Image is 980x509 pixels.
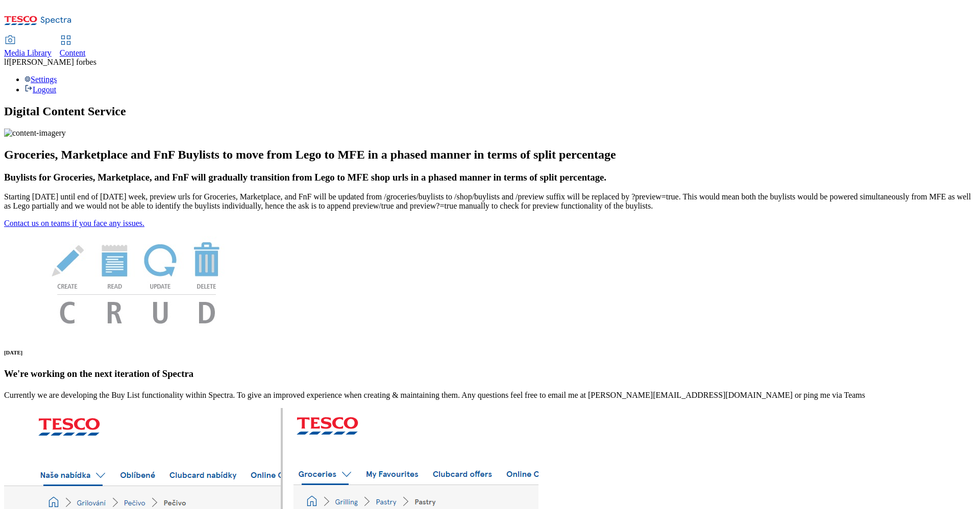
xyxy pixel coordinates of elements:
[60,36,86,58] a: Content
[24,85,56,94] a: Logout
[4,219,144,227] a: Contact us on teams if you face any issues.
[4,192,976,211] p: Starting [DATE] until end of [DATE] week, preview urls for Groceries, Marketplace, and FnF will b...
[4,349,976,355] h6: [DATE]
[4,368,976,379] h3: We're working on the next iteration of Spectra
[4,36,52,58] a: Media Library
[4,172,976,183] h3: Buylists for Groceries, Marketplace, and FnF will gradually transition from Lego to MFE shop urls...
[4,228,269,335] img: News Image
[4,48,52,57] span: Media Library
[24,75,57,84] a: Settings
[4,129,66,138] img: content-imagery
[4,148,976,162] h2: Groceries, Marketplace and FnF Buylists to move from Lego to MFE in a phased manner in terms of s...
[4,58,9,66] span: lf
[9,58,96,66] span: [PERSON_NAME] forbes
[4,391,976,400] p: Currently we are developing the Buy List functionality within Spectra. To give an improved experi...
[4,105,976,118] h1: Digital Content Service
[60,48,86,57] span: Content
